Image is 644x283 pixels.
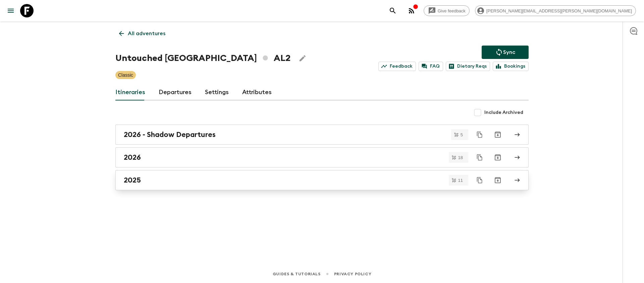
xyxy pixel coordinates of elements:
[493,62,529,71] a: Bookings
[491,128,504,141] button: Archive
[124,130,216,139] h2: 2026 - Shadow Departures
[474,174,486,186] button: Duplicate
[115,170,529,190] a: 2025
[483,8,636,13] span: [PERSON_NAME][EMAIL_ADDRESS][PERSON_NAME][DOMAIN_NAME]
[242,84,272,100] a: Attributes
[491,173,504,187] button: Archive
[296,52,309,65] button: Edit Adventure Title
[434,8,469,13] span: Give feedback
[115,84,145,100] a: Itineraries
[124,176,141,185] h2: 2025
[118,72,133,78] p: Classic
[419,62,443,71] a: FAQ
[159,84,192,100] a: Departures
[124,153,141,162] h2: 2026
[128,29,165,38] p: All adventures
[454,178,467,183] span: 11
[115,27,169,40] a: All adventures
[503,48,515,56] p: Sync
[205,84,229,100] a: Settings
[115,125,529,145] a: 2026 - Shadow Departures
[273,270,321,278] a: Guides & Tutorials
[115,52,290,65] h1: Untouched [GEOGRAPHIC_DATA] AL2
[4,4,17,17] button: menu
[386,4,399,17] button: search adventures
[491,151,504,164] button: Archive
[378,62,416,71] a: Feedback
[457,133,467,137] span: 5
[474,151,486,163] button: Duplicate
[454,155,467,160] span: 18
[475,5,636,16] div: [PERSON_NAME][EMAIL_ADDRESS][PERSON_NAME][DOMAIN_NAME]
[482,46,529,59] button: Sync adventure departures to the booking engine
[115,147,529,167] a: 2026
[334,270,371,278] a: Privacy Policy
[484,109,523,116] span: Include Archived
[474,129,486,141] button: Duplicate
[446,62,490,71] a: Dietary Reqs
[424,5,470,16] a: Give feedback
